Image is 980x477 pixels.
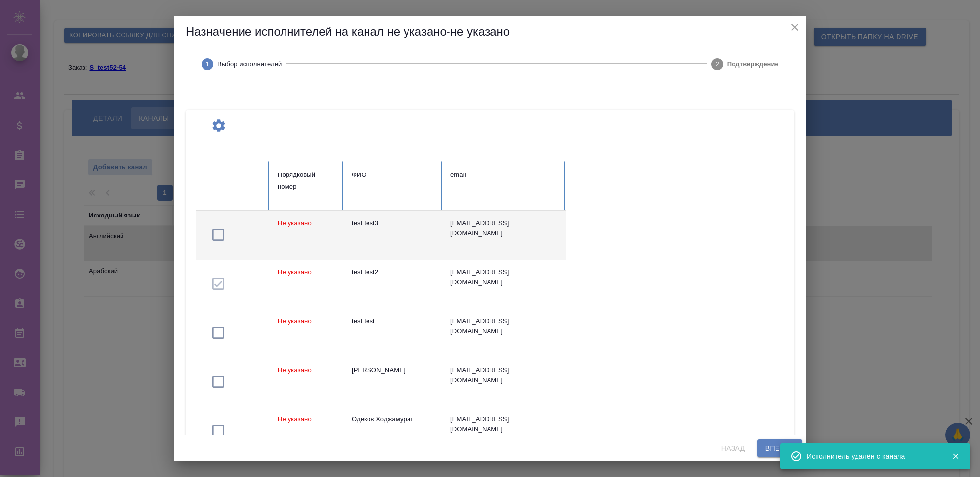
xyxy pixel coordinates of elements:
span: Подтверждение [727,59,778,69]
text: 2 [715,60,719,68]
span: Не указано [278,317,312,325]
div: Одеков Ходжамурат [352,414,435,424]
div: [EMAIL_ADDRESS][DOMAIN_NAME] [450,316,558,336]
span: Не указано [278,415,312,423]
button: Подтверждение [703,46,786,82]
span: Не указано [278,268,312,276]
div: test test2 [352,267,435,277]
div: [EMAIL_ADDRESS][DOMAIN_NAME] [450,267,558,287]
div: [PERSON_NAME] [352,365,435,375]
span: Не указано [278,366,312,374]
div: [EMAIL_ADDRESS][DOMAIN_NAME] [450,414,558,434]
button: Выбор исполнителей [194,46,290,82]
div: ФИО [352,169,435,181]
text: 1 [205,60,209,68]
button: Закрыть [945,452,966,461]
div: Порядковый номер [278,169,336,193]
div: [EMAIL_ADDRESS][DOMAIN_NAME] [450,218,558,238]
div: test test [352,316,435,326]
h5: Назначение исполнителей на канал не указано-не указано [186,24,794,40]
div: [EMAIL_ADDRESS][DOMAIN_NAME] [450,365,558,385]
button: Вперед [757,439,802,458]
span: Не указано [278,219,312,227]
div: email [450,169,558,181]
span: Выбор исполнителей [217,59,282,69]
div: test test3 [352,218,435,228]
button: close [787,20,802,35]
div: Исполнитель удалён с канала [807,451,937,461]
span: Вперед [765,442,794,455]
